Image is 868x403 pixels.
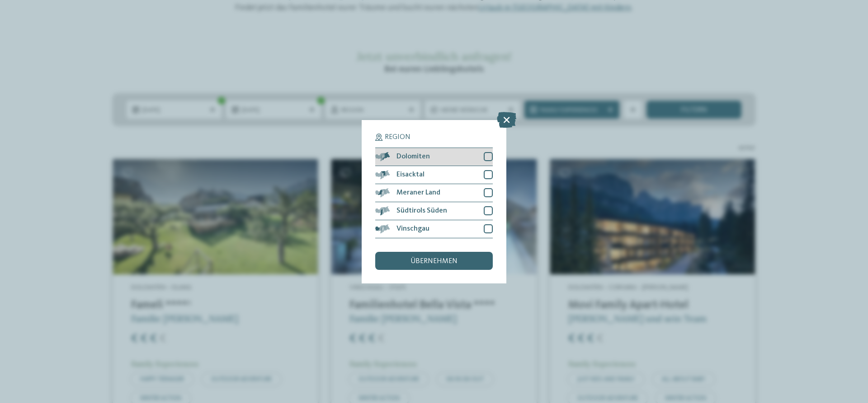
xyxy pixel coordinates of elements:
[396,207,447,214] span: Südtirols Süden
[396,189,440,196] span: Meraner Land
[396,171,425,178] span: Eisacktal
[396,153,430,160] span: Dolomiten
[410,258,458,265] span: übernehmen
[385,134,410,141] span: Region
[396,225,429,232] span: Vinschgau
